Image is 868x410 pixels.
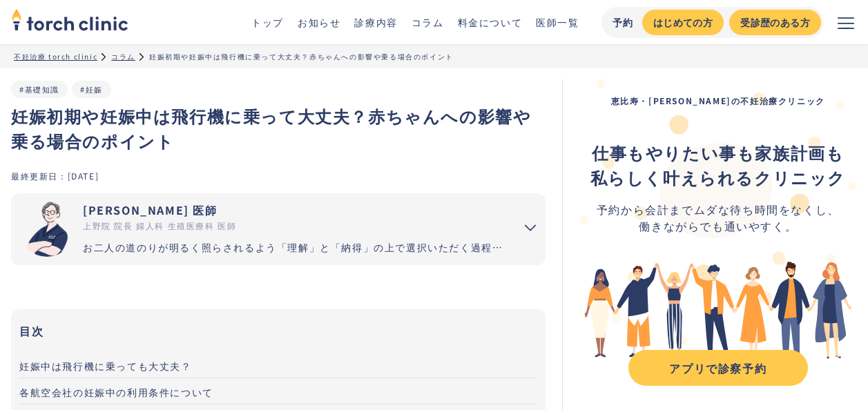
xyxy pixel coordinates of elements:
img: torch clinic [11,4,128,35]
div: お二人の道のりが明るく照らされるよう「理解」と「納得」の上で選択いただく過程を大切にしています。エビデンスに基づいた高水準の医療提供により「幸せな家族計画の実現」をお手伝いさせていただきます。 [83,240,504,255]
div: 最終更新日： [11,170,68,182]
div: [PERSON_NAME] 医師 [83,202,504,218]
div: ‍ ‍ [590,140,846,190]
div: はじめての方 [653,15,713,30]
h3: 目次 [19,320,537,341]
a: 不妊治療 torch clinic [14,51,97,61]
div: 上野院 院長 婦人科 生殖医療科 医師 [83,219,504,232]
strong: 恵比寿・[PERSON_NAME]の不妊治療クリニック [611,95,825,106]
a: お知らせ [298,15,340,29]
a: はじめての方 [642,10,724,35]
a: 料金について [458,15,523,29]
ul: パンくずリスト [14,51,854,61]
a: [PERSON_NAME] 医師 上野院 院長 婦人科 生殖医療科 医師 お二人の道のりが明るく照らされるよう「理解」と「納得」の上で選択いただく過程を大切にしています。エビデンスに基づいた高水... [11,193,504,265]
div: [DATE] [68,170,99,182]
a: 各航空会社の妊娠中の利用条件について [19,378,537,404]
a: #基礎知識 [19,84,59,95]
img: 市山 卓彦 [19,202,75,257]
a: #妊娠 [80,84,103,95]
a: 医師一覧 [536,15,579,29]
div: 妊娠初期や妊娠中は飛行機に乗って大丈夫？赤ちゃんへの影響や乗る場合のポイント [149,51,454,61]
a: アプリで診察予約 [628,350,808,386]
h1: 妊娠初期や妊娠中は飛行機に乗って大丈夫？赤ちゃんへの影響や乗る場合のポイント [11,104,546,153]
a: コラム [111,51,135,61]
strong: 仕事もやりたい事も家族計画も [592,140,844,164]
span: 妊娠中は飛行機に乗っても大丈夫？ [19,359,192,373]
div: 予約から会計までムダな待ち時間をなくし、 働きながらでも通いやすく。 [590,201,846,234]
div: アプリで診察予約 [641,360,795,376]
a: トップ [251,15,284,29]
a: home [11,10,128,35]
summary: 市山 卓彦 [PERSON_NAME] 医師 上野院 院長 婦人科 生殖医療科 医師 お二人の道のりが明るく照らされるよう「理解」と「納得」の上で選択いただく過程を大切にしています。エビデンスに... [11,193,546,265]
a: 受診歴のある方 [729,10,821,35]
div: 受診歴のある方 [740,15,810,30]
a: 診療内容 [354,15,397,29]
a: 妊娠中は飛行機に乗っても大丈夫？ [19,352,537,378]
a: コラム [412,15,444,29]
strong: 私らしく叶えられるクリニック [590,165,846,189]
div: 予約 [613,15,634,30]
span: 各航空会社の妊娠中の利用条件について [19,385,213,399]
